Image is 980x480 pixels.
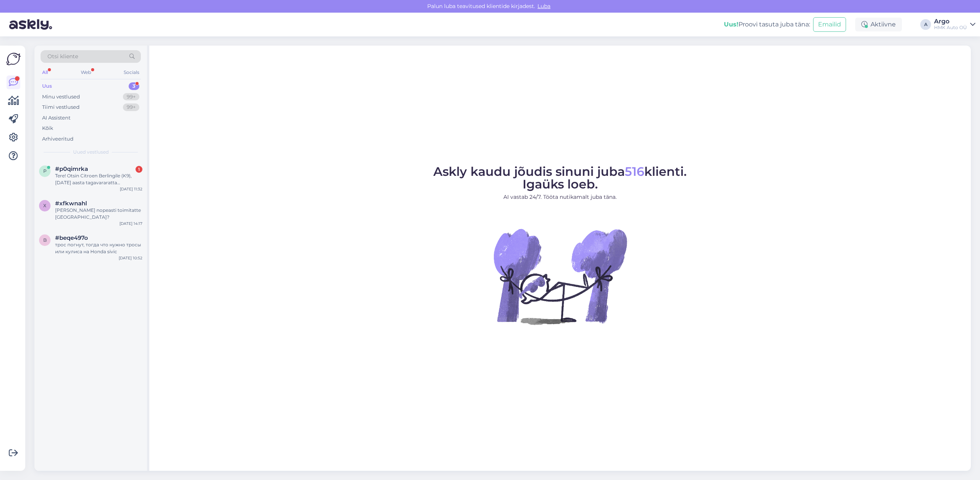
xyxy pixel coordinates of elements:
div: All [41,67,49,77]
span: 516 [625,164,644,179]
div: [PERSON_NAME] nopeasti toimitatte [GEOGRAPHIC_DATA]? [55,207,142,221]
div: Tiimi vestlused [42,103,80,111]
p: AI vastab 24/7. Tööta nutikamalt juba täna. [433,193,687,201]
span: Askly kaudu jõudis sinuni juba klienti. Igaüks loeb. [433,164,687,192]
span: Uued vestlused [73,149,109,156]
span: #p0qimrka [55,165,88,172]
span: p [43,168,47,174]
div: 1 [136,166,142,173]
div: AI Assistent [42,114,70,122]
div: [DATE] 11:32 [120,186,142,192]
div: Kõik [42,125,53,132]
div: трос погнут, тогда что нужно тросы или кулиса на Honda sivic [55,241,142,255]
div: A [920,19,931,30]
div: Tere! Otsin Citroen Berlingile (K9), [DATE] aasta tagavararatta kinnituskonksu ja polti. Kas teil... [55,172,142,186]
div: Aktiivne [855,18,902,31]
span: #beqe497o [55,234,88,241]
span: #xfkwnahl [55,200,87,207]
div: Minu vestlused [42,93,80,101]
div: Proovi tasuta juba täna: [724,20,810,29]
button: Emailid [813,17,846,32]
div: [DATE] 14:17 [119,221,142,226]
img: No Chat active [491,207,629,345]
div: Socials [122,67,141,77]
div: Arhiveeritud [42,135,73,143]
a: ArgoHMK Auto OÜ [934,18,975,31]
span: b [43,237,47,243]
div: 99+ [123,93,139,101]
div: 3 [129,82,139,90]
div: [DATE] 10:52 [119,255,142,261]
b: Uus! [724,21,738,28]
div: Web [79,67,93,77]
div: Argo [934,18,967,25]
img: Askly Logo [6,52,21,66]
span: x [43,203,46,208]
div: 99+ [123,103,139,111]
span: Luba [535,3,553,10]
div: Uus [42,82,52,90]
span: Otsi kliente [47,52,78,61]
div: HMK Auto OÜ [934,25,967,31]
